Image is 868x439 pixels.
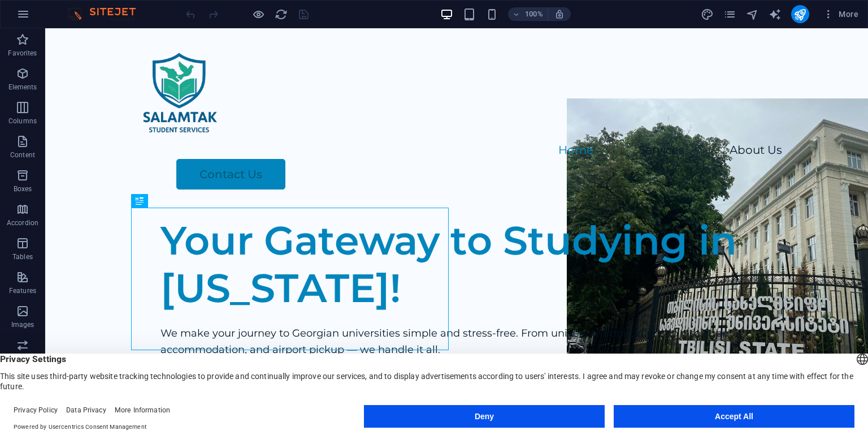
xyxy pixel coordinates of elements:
p: Tables [12,252,33,261]
h6: 100% [525,7,543,21]
img: Editor Logo [65,7,150,21]
button: More [818,5,863,23]
button: 100% [508,7,548,21]
p: Content [10,150,35,160]
i: Reload page [275,8,288,21]
p: Elements [8,83,37,92]
p: Columns [8,117,37,126]
button: Click here to leave preview mode and continue editing [251,7,265,21]
i: Publish [793,8,806,21]
p: Features [9,286,36,295]
i: Pages (Ctrl+Alt+S) [723,8,736,21]
p: Images [11,320,34,329]
i: Design (Ctrl+Alt+Y) [701,8,714,21]
i: Navigator [746,8,759,21]
p: Accordion [7,218,38,227]
span: More [823,8,858,20]
button: navigator [746,7,759,21]
button: reload [274,7,288,21]
p: Boxes [14,184,32,193]
i: AI Writer [769,8,782,21]
p: Favorites [8,49,37,58]
i: On resize automatically adjust zoom level to fit chosen device. [554,9,565,19]
button: design [701,7,714,21]
button: publish [791,5,809,23]
button: text_generator [769,7,782,21]
button: pages [723,7,737,21]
